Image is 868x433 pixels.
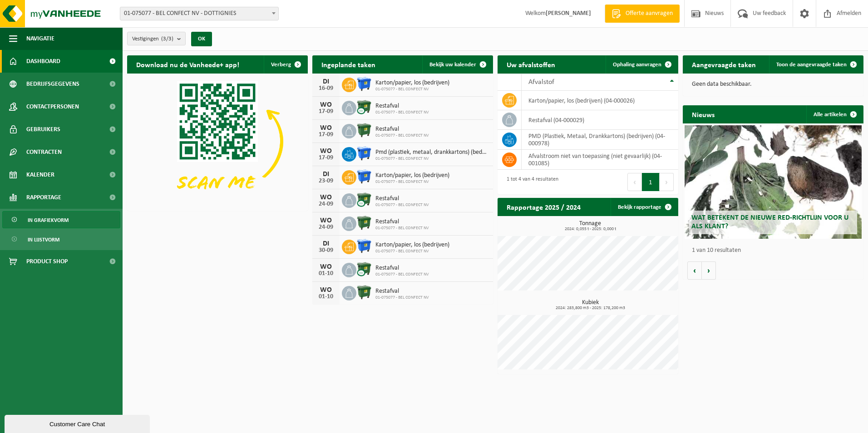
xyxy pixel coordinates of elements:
div: 01-10 [317,294,335,300]
h2: Aangevraagde taken [683,55,765,73]
div: WO [317,286,335,294]
span: Bedrijfsgegevens [26,73,79,95]
span: Wat betekent de nieuwe RED-richtlijn voor u als klant? [691,214,848,230]
a: Bekijk uw kalender [422,55,492,74]
p: 1 van 10 resultaten [692,247,859,254]
strong: [PERSON_NAME] [546,10,591,17]
span: 01-075077 - BEL CONFECT NV [375,202,429,208]
span: Product Shop [26,250,68,273]
span: Restafval [375,126,429,133]
a: Bekijk rapportage [611,198,677,216]
span: 01-075077 - BEL CONFECT NV [375,295,429,300]
span: 01-075077 - BEL CONFECT NV [375,272,429,277]
td: afvalstroom niet van toepassing (niet gevaarlijk) (04-001085) [522,150,678,170]
span: 01-075077 - BEL CONFECT NV - DOTTIGNIES [120,7,278,20]
img: WB-1100-HPE-BE-01 [356,169,372,184]
button: Vestigingen(3/3) [127,32,186,45]
div: 01-10 [317,271,335,277]
img: WB-1100-HPE-GN-01 [356,123,372,138]
a: In lijstvorm [2,231,120,248]
span: Restafval [375,218,429,226]
img: WB-1100-HPE-GN-01 [356,285,372,300]
span: Restafval [375,265,429,272]
span: Gebruikers [26,118,60,141]
span: Contracten [26,141,62,163]
h2: Rapportage 2025 / 2024 [498,198,590,216]
div: WO [317,217,335,224]
a: Alle artikelen [806,105,863,123]
img: WB-1100-HPE-GN-01 [356,215,372,231]
td: karton/papier, los (bedrijven) (04-000026) [522,91,678,110]
img: WB-1100-HPE-BE-01 [356,238,372,254]
img: WB-1100-CU [356,192,372,207]
span: Navigatie [26,27,54,50]
span: Verberg [271,62,291,68]
div: WO [317,124,335,132]
count: (3/3) [161,36,173,42]
button: 1 [642,173,660,191]
img: WB-1100-HPE-BE-01 [356,146,372,161]
div: 1 tot 4 van 4 resultaten [502,172,558,192]
span: Restafval [375,288,429,295]
button: Previous [627,173,642,191]
div: DI [317,171,335,178]
span: Ophaling aanvragen [613,62,661,68]
span: 01-075077 - BEL CONFECT NV [375,87,449,92]
a: Toon de aangevraagde taken [769,55,863,74]
span: Rapportage [26,186,61,209]
span: In grafiekvorm [28,212,69,229]
span: Karton/papier, los (bedrijven) [375,79,449,87]
span: 01-075077 - BEL CONFECT NV [375,156,488,162]
span: 01-075077 - BEL CONFECT NV [375,133,429,138]
button: Vorige [687,261,702,280]
span: 01-075077 - BEL CONFECT NV [375,110,429,115]
img: WB-1100-CU [356,99,372,115]
a: In grafiekvorm [2,211,120,228]
div: 23-09 [317,178,335,184]
img: WB-1100-HPE-BE-01 [356,76,372,92]
div: DI [317,240,335,247]
span: Restafval [375,195,429,202]
span: Toon de aangevraagde taken [776,62,847,68]
a: Ophaling aanvragen [606,55,677,74]
td: PMD (Plastiek, Metaal, Drankkartons) (bedrijven) (04-000978) [522,130,678,150]
span: Pmd (plastiek, metaal, drankkartons) (bedrijven) [375,149,488,156]
span: 2024: 0,055 t - 2025: 0,000 t [502,227,678,231]
div: 17-09 [317,155,335,161]
img: WB-1100-CU [356,261,372,277]
h2: Nieuws [683,105,724,123]
h2: Ingeplande taken [312,55,385,73]
button: OK [191,32,212,46]
div: 24-09 [317,201,335,207]
div: WO [317,194,335,201]
button: Next [660,173,674,191]
span: 01-075077 - BEL CONFECT NV [375,249,449,254]
div: DI [317,78,335,85]
span: Vestigingen [132,32,173,46]
button: Volgende [702,261,716,280]
span: 01-075077 - BEL CONFECT NV - DOTTIGNIES [120,7,279,20]
p: Geen data beschikbaar. [692,81,854,88]
h3: Tonnage [502,221,678,231]
span: Contactpersonen [26,95,79,118]
div: WO [317,263,335,271]
span: Kalender [26,163,54,186]
div: WO [317,148,335,155]
h3: Kubiek [502,300,678,310]
div: 30-09 [317,247,335,254]
span: Bekijk uw kalender [429,62,476,68]
span: Karton/papier, los (bedrijven) [375,241,449,249]
h2: Uw afvalstoffen [498,55,564,73]
span: In lijstvorm [28,231,59,248]
a: Offerte aanvragen [605,5,680,23]
img: Download de VHEPlus App [127,74,308,209]
span: 01-075077 - BEL CONFECT NV [375,179,449,185]
span: 2024: 283,800 m3 - 2025: 178,200 m3 [502,306,678,310]
span: Restafval [375,103,429,110]
div: 16-09 [317,85,335,92]
span: Offerte aanvragen [623,9,675,18]
span: Afvalstof [528,79,554,86]
span: Dashboard [26,50,60,73]
h2: Download nu de Vanheede+ app! [127,55,248,73]
div: WO [317,101,335,108]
